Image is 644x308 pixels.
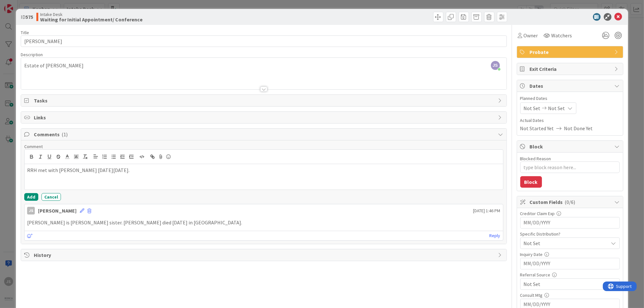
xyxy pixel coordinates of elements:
[524,239,609,247] span: Not Set
[564,124,593,132] span: Not Done Yet
[530,143,611,150] span: Block
[27,167,500,174] p: RRH met with [PERSON_NAME] [DATE][DATE].
[524,217,616,228] input: MM/DD/YYYY
[520,117,620,124] span: Actual Dates
[40,17,143,22] b: Waiting for Initial Appointment/ Conference
[27,219,500,226] p: [PERSON_NAME] is [PERSON_NAME] sister. [PERSON_NAME] died [DATE] in [GEOGRAPHIC_DATA].
[24,193,38,201] button: Add
[34,97,495,104] span: Tasks
[524,32,538,39] span: Owner
[38,207,77,214] div: [PERSON_NAME]
[520,293,620,297] div: Consult Mtg
[21,52,43,57] span: Description
[40,12,143,17] span: Intake Desk
[524,104,541,112] span: Not Set
[520,211,620,216] div: Creditor Claim Exp
[520,176,542,188] button: Block
[524,258,616,269] input: MM/DD/YYYY
[34,251,495,259] span: History
[530,82,611,90] span: Dates
[520,156,551,162] label: Blocked Reason
[21,35,507,47] input: type card name here...
[27,207,35,214] div: JS
[520,273,620,277] div: Referral Source
[490,232,500,240] a: Reply
[62,131,68,138] span: ( 1 )
[13,1,29,9] span: Support
[21,30,29,35] label: Title
[520,232,620,236] div: Specific Distribution?
[34,131,495,138] span: Comments
[473,207,500,214] span: [DATE] 1:46 PM
[24,144,43,149] span: Comment
[24,62,503,69] p: Estate of [PERSON_NAME]
[520,95,620,102] span: Planned Dates
[565,199,575,205] span: ( 0/6 )
[551,32,572,39] span: Watchers
[548,104,565,112] span: Not Set
[41,193,61,201] button: Cancel
[530,48,611,56] span: Probate
[520,124,554,132] span: Not Started Yet
[491,61,500,70] span: JS
[34,114,495,121] span: Links
[530,65,611,73] span: Exit Criteria
[26,14,33,20] b: 575
[524,280,609,288] span: Not Set
[21,13,33,21] span: ID
[520,252,620,257] div: Inquiry Date
[530,198,611,206] span: Custom Fields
